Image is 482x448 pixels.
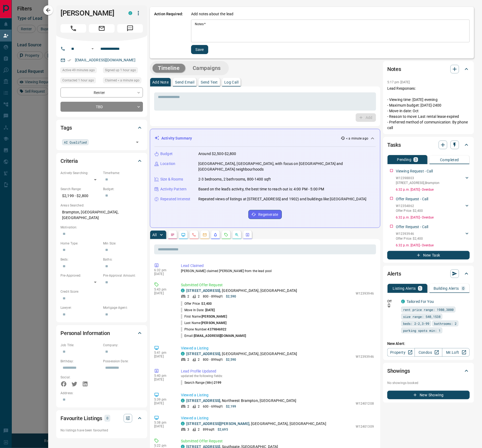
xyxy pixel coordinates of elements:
[62,78,94,83] span: Contacted 1 hour ago
[60,77,100,85] div: Sun Sep 14 2025
[205,308,215,312] span: [DATE]
[60,102,143,112] div: TBD
[387,299,398,304] p: Off
[103,187,143,191] p: Budget:
[103,67,143,75] div: Sun Sep 14 2025
[60,208,143,222] p: Brampton, [GEOGRAPHIC_DATA], [GEOGRAPHIC_DATA]
[203,427,214,432] p: 899 sqft
[154,374,173,378] p: 5:40 pm
[181,233,185,237] svg: Lead Browsing Activity
[396,243,470,248] p: 6:32 p.m. [DATE] - Overdue
[218,427,228,432] p: $2,695
[387,341,470,347] p: New Alert:
[60,155,143,167] div: Criteria
[103,241,143,246] p: Min Size:
[387,65,401,73] h2: Notes
[60,121,143,134] div: Tags
[103,359,143,364] p: Possession Date:
[154,291,173,295] p: [DATE]
[186,352,220,356] a: [STREET_ADDRESS]
[186,351,297,357] p: , [GEOGRAPHIC_DATA], [GEOGRAPHIC_DATA]
[198,186,324,192] p: Based on the lead's activity, the best time to reach out is: 4:00 PM - 5:00 PM
[202,315,227,318] span: [PERSON_NAME]
[128,11,132,15] div: condos.ca
[403,307,454,312] span: rent price range: 1980,3080
[60,88,143,97] div: Renter
[235,233,239,237] svg: Opportunities
[198,176,271,182] p: 2-3 bedrooms, 2 bathrooms, 800-1400 sqft
[396,176,440,180] p: W12398803
[60,327,143,340] div: Personal Information
[187,427,189,432] p: 3
[67,58,71,62] svg: Email Verified
[226,404,236,409] p: $2,199
[396,208,423,213] p: Offer Price: $2,400
[154,288,173,291] p: 5:43 pm
[403,328,441,333] span: parking spots min: 1
[203,404,222,409] p: 600 - 699 sqft
[201,80,218,84] p: Send Text
[152,80,169,84] p: Add Note
[198,196,366,202] p: Repeated views of listings at [STREET_ADDRESS] and 1902) and buildings like [GEOGRAPHIC_DATA]
[201,321,226,325] span: [PERSON_NAME]
[154,424,173,428] p: [DATE]
[175,80,194,84] p: Send Email
[154,378,173,381] p: [DATE]
[181,374,374,378] p: updated the following fields:
[154,351,173,355] p: 5:41 pm
[387,304,391,307] svg: Push Notification Only
[181,399,185,402] div: condos.ca
[103,257,143,262] p: Baths:
[387,348,415,357] a: Property
[181,352,185,356] div: condos.ca
[60,329,110,337] h2: Personal Information
[387,269,401,278] h2: Alerts
[160,186,187,192] p: Activity Pattern
[75,58,135,62] a: [EMAIL_ADDRESS][DOMAIN_NAME]
[181,263,374,269] p: Lead Claimed
[387,138,470,151] div: Tasks
[154,11,183,54] p: Action Required:
[181,327,227,332] p: Phone Number:
[60,359,100,364] p: Birthday:
[346,136,368,141] p: < a minute ago
[440,158,459,162] p: Completed
[181,333,246,338] p: Email:
[181,415,374,421] p: Viewed a Listing
[198,427,200,432] p: 2
[181,308,215,313] p: Move In Date:
[442,348,470,357] a: Mr.Loft
[103,343,143,348] p: Company:
[181,282,374,288] p: Submitted Offer Request
[202,302,212,306] span: $2,400
[387,267,470,280] div: Alerts
[181,392,374,398] p: Viewed a Listing
[64,140,87,145] span: AI Qualified
[60,257,100,262] p: Beds:
[187,357,189,362] p: 2
[187,404,189,409] p: 2
[154,355,173,358] p: [DATE]
[60,428,143,433] p: No listings have been favourited
[397,158,411,161] p: Pending
[213,233,218,237] svg: Listing Alerts
[60,203,143,208] p: Areas Searched:
[198,404,200,409] p: 2
[396,230,470,242] div: W12393946Offer Price: $2,400
[187,294,189,299] p: 2
[203,357,222,362] p: 800 - 899 sqft
[154,444,173,447] p: 5:22 pm
[154,401,173,405] p: [DATE]
[224,80,238,84] p: Log Call
[152,233,157,237] p: All
[407,299,434,304] a: Tailored For You
[434,321,457,326] span: bathrooms: 2
[154,133,376,143] div: Activity Summary< a minute ago
[154,421,173,424] p: 5:38 pm
[186,288,297,293] p: , [GEOGRAPHIC_DATA], [GEOGRAPHIC_DATA]
[181,380,222,385] p: Search Range (Min) :
[396,215,470,220] p: 6:32 p.m. [DATE] - Overdue
[60,289,143,294] p: Credit Score:
[160,176,183,182] p: Size & Rooms
[214,381,221,385] span: 2199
